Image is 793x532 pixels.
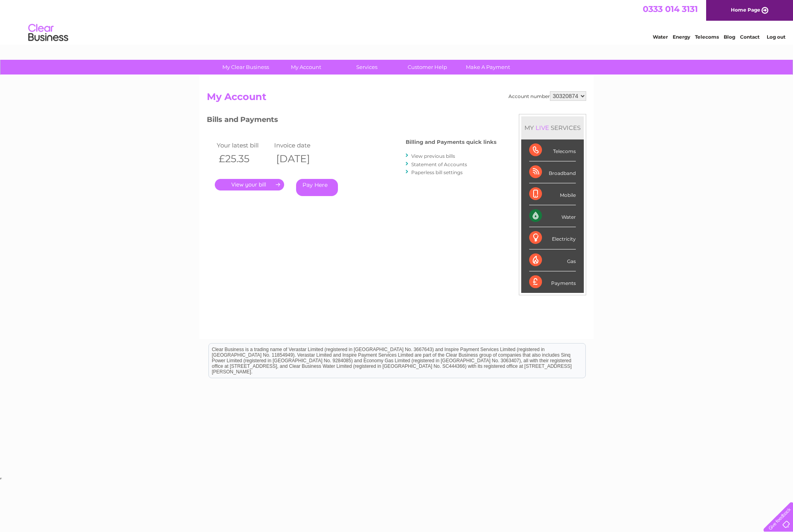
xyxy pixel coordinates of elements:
[508,91,586,101] div: Account number
[334,60,400,75] a: Services
[724,34,735,40] a: Blog
[411,169,463,175] a: Paperless bill settings
[529,249,576,271] div: Gas
[215,151,272,167] th: £25.35
[695,34,719,40] a: Telecoms
[273,60,339,75] a: My Account
[455,60,521,75] a: Make A Payment
[272,151,330,167] th: [DATE]
[521,116,584,139] div: MY SERVICES
[296,179,338,196] a: Pay Here
[406,139,497,145] h4: Billing and Payments quick links
[740,34,760,40] a: Contact
[767,34,785,40] a: Log out
[529,205,576,227] div: Water
[529,139,576,161] div: Telecoms
[209,4,585,39] div: Clear Business is a trading name of Verastar Limited (registered in [GEOGRAPHIC_DATA] No. 3667643...
[213,60,279,75] a: My Clear Business
[207,114,497,128] h3: Bills and Payments
[534,124,551,132] div: LIVE
[643,4,698,14] a: 0333 014 3131
[28,21,69,45] img: logo.png
[529,227,576,249] div: Electricity
[395,60,460,75] a: Customer Help
[653,34,668,40] a: Water
[207,91,586,106] h2: My Account
[529,161,576,183] div: Broadband
[673,34,690,40] a: Energy
[215,179,284,190] a: .
[272,140,330,151] td: Invoice date
[215,140,272,151] td: Your latest bill
[411,153,455,159] a: View previous bills
[529,271,576,293] div: Payments
[411,161,467,167] a: Statement of Accounts
[529,183,576,205] div: Mobile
